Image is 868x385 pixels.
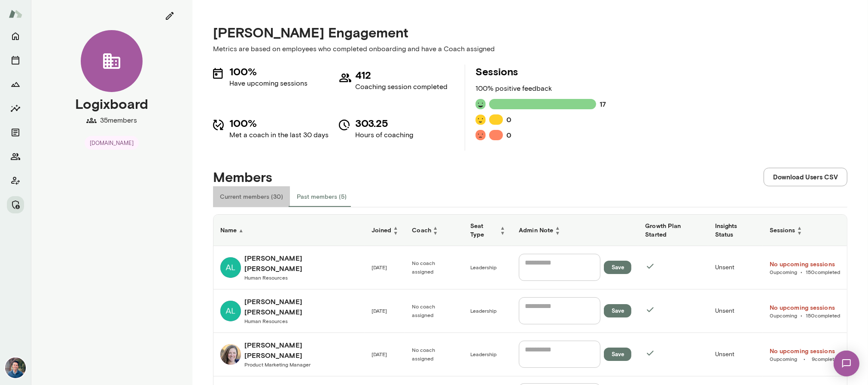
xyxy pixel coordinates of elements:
[7,196,24,213] button: Manage
[220,301,241,321] img: Alexis Slemp
[470,308,496,314] span: Leadership
[412,260,435,274] span: No coach assigned
[161,7,179,25] button: edit
[355,68,448,82] h5: 412
[355,116,413,130] h5: 303.25
[213,24,847,40] h4: [PERSON_NAME] Engagement
[806,312,840,319] a: 150completed
[764,168,847,186] button: Download Users CSV
[7,100,24,117] button: Insights
[645,222,701,239] h6: Growth Plan Started
[708,246,763,290] td: Unsent
[555,225,560,230] span: ▲
[213,44,847,54] p: Metrics are based on employees who completed onboarding and have a Coach assigned
[238,227,244,233] span: ▲
[229,130,329,140] p: Met a coach in the last 30 days
[213,186,290,207] button: Current members (30)
[229,65,308,78] h5: 100%
[100,115,137,126] p: 35 members
[770,268,797,275] a: 0upcoming
[806,268,840,275] a: 150completed
[372,351,387,357] span: [DATE]
[470,351,496,357] span: Leadership
[519,225,631,235] h6: Admin Note
[500,230,505,235] span: ▼
[500,225,505,230] span: ▲
[604,348,631,361] button: Save
[220,340,358,369] a: Erin Miska[PERSON_NAME] [PERSON_NAME]Product Marketing Manager
[220,296,358,326] a: Alexis Slemp[PERSON_NAME] [PERSON_NAME]Human Resources
[475,114,486,125] img: feedback icon
[770,312,840,319] span: •
[412,225,457,235] h6: Coach
[220,257,241,278] img: Alexis Slemp
[770,355,840,362] span: •
[604,304,631,317] button: Save
[812,355,840,362] a: 9completed
[229,78,308,89] p: Have upcoming sessions
[555,230,560,235] span: ▼
[220,344,241,365] img: Erin Miska
[708,290,763,333] td: Unsent
[708,333,763,376] td: Unsent
[213,169,272,185] h4: Members
[812,355,840,362] span: 9 completed
[600,99,606,109] h6: 17
[229,116,329,130] h5: 100%
[244,340,358,360] h6: [PERSON_NAME] [PERSON_NAME]
[770,355,797,362] span: 0 upcoming
[806,312,840,319] span: 150 completed
[770,312,797,319] span: 0 upcoming
[85,139,139,148] span: [DOMAIN_NAME]
[220,253,358,282] a: Alexis Slemp[PERSON_NAME] [PERSON_NAME]Human Resources
[355,82,448,92] p: Coaching session completed
[475,65,606,78] h5: Sessions
[355,130,413,140] p: Hours of coaching
[770,225,840,235] h6: Sessions
[9,6,22,22] img: Mento
[244,296,358,317] h6: [PERSON_NAME] [PERSON_NAME]
[412,303,435,318] span: No coach assigned
[770,312,797,319] a: 0upcoming
[220,226,358,234] h6: Name
[506,130,512,140] h6: 0
[5,357,26,378] img: Alex Yu
[290,186,353,207] button: Past members (5)
[7,172,24,189] button: Client app
[470,222,505,239] h6: Seat Type
[7,148,24,165] button: Members
[506,114,512,125] h6: 0
[604,261,631,274] button: Save
[770,268,840,275] span: •
[475,99,486,109] img: feedback icon
[7,124,24,141] button: Documents
[7,28,24,45] button: Home
[75,95,148,112] h4: Logixboard
[797,225,802,230] span: ▲
[393,230,398,235] span: ▼
[770,303,840,312] a: No upcoming sessions
[372,308,387,314] span: [DATE]
[770,260,840,268] a: No upcoming sessions
[433,225,438,230] span: ▲
[244,253,358,274] h6: [PERSON_NAME] [PERSON_NAME]
[393,225,398,230] span: ▲
[470,264,496,270] span: Leadership
[244,318,288,324] span: Human Resources
[244,361,311,367] span: Product Marketing Manager
[797,230,802,235] span: ▼
[412,347,435,361] span: No coach assigned
[770,355,797,362] a: 0upcoming
[433,230,438,235] span: ▼
[770,347,840,355] a: No upcoming sessions
[770,268,797,275] span: 0 upcoming
[475,130,486,140] img: feedback icon
[715,222,756,239] h6: Insights Status
[806,268,840,275] span: 150 completed
[7,76,24,93] button: Growth Plan
[475,83,606,94] p: 100 % positive feedback
[372,225,399,235] h6: Joined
